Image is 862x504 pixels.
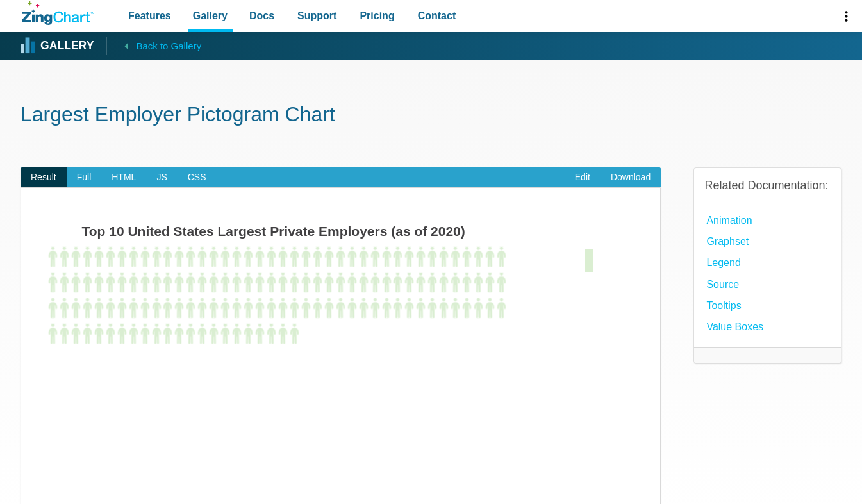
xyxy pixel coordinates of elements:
a: source [706,276,739,293]
a: Download [601,167,661,188]
h1: Largest Employer Pictogram Chart [21,101,841,130]
h3: Related Documentation: [704,178,831,193]
a: Gallery [22,37,94,56]
span: Docs [249,7,274,24]
span: Result [21,167,67,188]
span: Contact [418,7,456,24]
span: JS [146,167,177,188]
span: Pricing [360,7,394,24]
a: Tooltips [706,297,741,314]
a: ZingChart Logo. Click to return to the homepage [22,1,94,25]
a: Animation [706,212,752,229]
span: CSS [178,167,217,188]
span: Features [128,7,171,24]
a: Value Boxes [706,318,763,335]
span: Gallery [193,7,228,24]
a: Graphset [706,233,749,250]
span: Support [297,7,336,24]
span: Full [67,167,102,188]
a: Edit [565,167,601,188]
a: Back to Gallery [106,37,201,55]
span: Back to Gallery [136,38,201,55]
a: Legend [706,254,740,271]
strong: Gallery [40,40,94,52]
span: HTML [101,167,146,188]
